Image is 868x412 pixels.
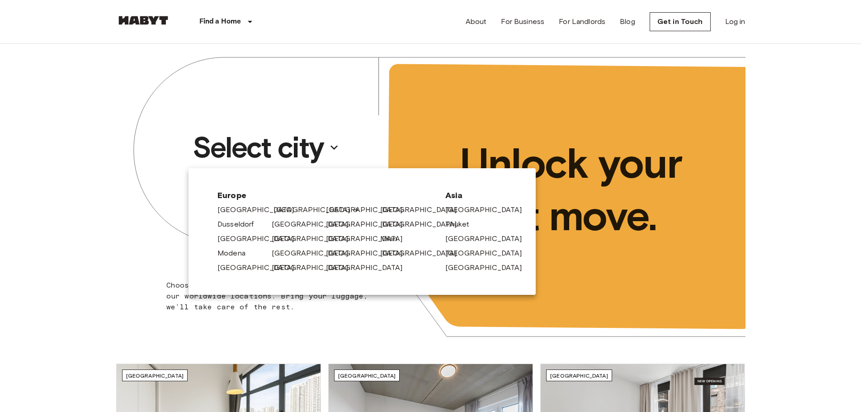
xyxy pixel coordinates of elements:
[380,204,466,215] a: [GEOGRAPHIC_DATA]
[272,219,358,230] a: [GEOGRAPHIC_DATA]
[445,204,531,215] a: [GEOGRAPHIC_DATA]
[217,262,303,273] a: [GEOGRAPHIC_DATA]
[217,190,431,201] span: Europe
[445,262,531,273] a: [GEOGRAPHIC_DATA]
[445,233,531,244] a: [GEOGRAPHIC_DATA]
[217,233,303,244] a: [GEOGRAPHIC_DATA]
[217,219,263,230] a: Dusseldorf
[217,204,303,215] a: [GEOGRAPHIC_DATA]
[445,219,478,230] a: Phuket
[380,248,466,259] a: [GEOGRAPHIC_DATA]
[326,233,412,244] a: [GEOGRAPHIC_DATA]
[274,204,359,215] a: [GEOGRAPHIC_DATA]
[326,204,412,215] a: [GEOGRAPHIC_DATA]
[326,219,412,230] a: [GEOGRAPHIC_DATA]
[326,248,412,259] a: [GEOGRAPHIC_DATA]
[217,248,255,259] a: Modena
[272,233,358,244] a: [GEOGRAPHIC_DATA]
[272,248,358,259] a: [GEOGRAPHIC_DATA]
[326,262,412,273] a: [GEOGRAPHIC_DATA]
[445,190,507,201] span: Asia
[380,219,466,230] a: [GEOGRAPHIC_DATA]
[445,248,531,259] a: [GEOGRAPHIC_DATA]
[272,262,358,273] a: [GEOGRAPHIC_DATA]
[380,233,406,244] a: Milan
